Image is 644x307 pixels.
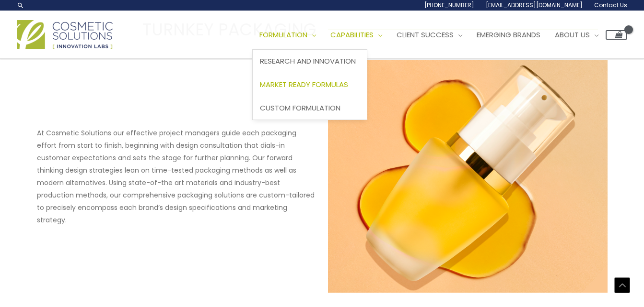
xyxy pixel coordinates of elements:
[37,127,316,226] p: At Cosmetic Solutions our effective project managers guide each packaging effort from start to fi...
[253,50,367,73] a: Research and Innovation
[260,56,356,66] span: Research and Innovation
[486,1,583,9] span: [EMAIL_ADDRESS][DOMAIN_NAME]
[245,21,627,49] nav: Site Navigation
[397,30,454,40] span: Client Success
[323,21,389,49] a: Capabilities
[253,96,367,120] a: Custom Formulation
[548,21,606,49] a: About Us
[328,60,608,292] img: Turnkey Image features a skin care thames airless container with skin care formula against a yell...
[424,1,474,9] span: [PHONE_NUMBER]
[260,103,340,113] span: Custom Formulation
[259,30,307,40] span: Formulation
[330,30,374,40] span: Capabilities
[477,30,540,40] span: Emerging Brands
[252,21,323,49] a: Formulation
[260,79,348,89] span: Market Ready Formulas
[389,21,469,49] a: Client Success
[17,20,113,49] img: Cosmetic Solutions Logo
[606,30,627,40] a: View Shopping Cart, empty
[253,73,367,97] a: Market Ready Formulas
[17,1,24,9] a: Search icon link
[594,1,627,9] span: Contact Us
[469,21,548,49] a: Emerging Brands
[555,30,590,40] span: About Us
